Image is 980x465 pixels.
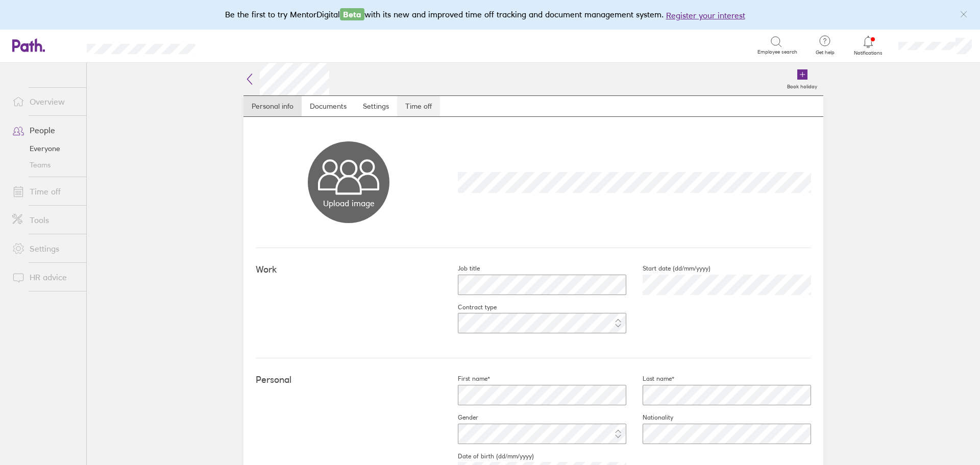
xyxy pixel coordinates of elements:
label: Gender [442,413,478,422]
label: Contract type [442,303,497,311]
a: Documents [302,96,355,116]
a: Overview [4,91,86,112]
a: Teams [4,157,86,173]
a: Notifications [852,35,885,56]
div: Search [223,40,249,50]
label: Job title [442,264,480,273]
a: People [4,120,86,140]
label: Book holiday [781,81,823,90]
span: Get help [808,50,842,56]
h4: Work [256,264,442,275]
a: HR advice [4,267,86,287]
a: Personal info [243,96,302,116]
a: Time off [397,96,440,116]
div: Be the first to try MentorDigital with its new and improved time off tracking and document manage... [225,8,755,21]
a: Time off [4,181,86,202]
h4: Personal [256,375,442,385]
span: Employee search [757,49,797,55]
span: Notifications [852,50,885,56]
label: Nationality [626,413,673,422]
label: Date of birth (dd/mm/yyyy) [442,452,534,460]
a: Settings [4,238,86,259]
a: Everyone [4,140,86,157]
label: Last name* [626,375,674,383]
button: Register your interest [666,9,745,21]
label: Start date (dd/mm/yyyy) [626,264,710,273]
a: Tools [4,210,86,230]
a: Book holiday [781,63,823,95]
a: Settings [355,96,397,116]
label: First name* [442,375,490,383]
span: Beta [340,8,364,20]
